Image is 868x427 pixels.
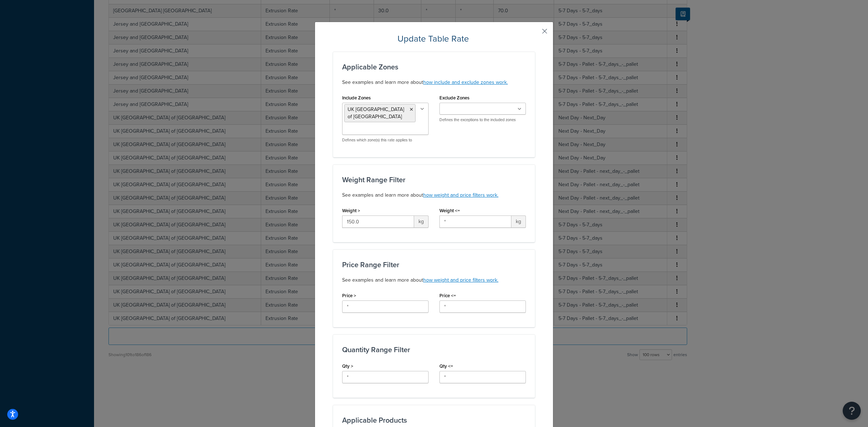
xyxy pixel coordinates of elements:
[342,363,353,369] label: Qty >
[414,215,429,228] span: kg
[439,95,469,101] label: Exclude Zones
[342,416,526,424] h3: Applicable Products
[511,215,526,228] span: kg
[439,117,526,123] p: Defines the exceptions to the included zones
[439,363,453,369] label: Qty <=
[342,276,526,285] p: See examples and learn more about
[342,346,526,354] h3: Quantity Range Filter
[423,276,498,284] a: how weight and price filters work.
[423,191,498,199] a: how weight and price filters work.
[423,78,508,86] a: how include and exclude zones work.
[342,208,360,213] label: Weight >
[342,191,526,200] p: See examples and learn more about
[333,33,535,44] h2: Update Table Rate
[348,106,404,120] span: UK [GEOGRAPHIC_DATA] of [GEOGRAPHIC_DATA]
[342,293,356,298] label: Price >
[342,137,429,143] p: Defines which zone(s) this rate applies to
[342,78,526,87] p: See examples and learn more about
[342,63,526,71] h3: Applicable Zones
[439,293,456,298] label: Price <=
[342,261,526,269] h3: Price Range Filter
[342,176,526,184] h3: Weight Range Filter
[342,95,371,101] label: Include Zones
[439,208,460,213] label: Weight <=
